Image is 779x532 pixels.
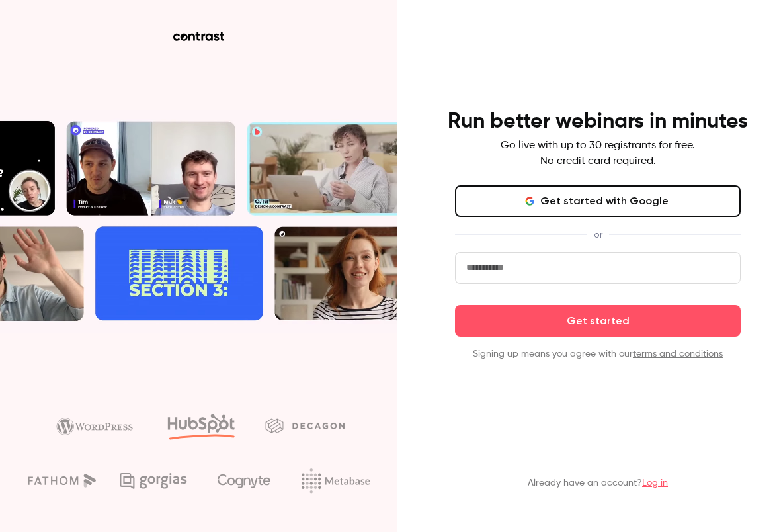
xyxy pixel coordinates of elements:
p: Already have an account? [528,476,668,490]
button: Get started [455,305,741,337]
h4: Run better webinars in minutes [448,109,748,135]
img: decagon [265,418,345,433]
p: Go live with up to 30 registrants for free. No credit card required. [501,138,695,169]
span: or [587,228,609,242]
a: terms and conditions [633,349,723,359]
a: Log in [642,478,668,488]
button: Get started with Google [455,185,741,217]
p: Signing up means you agree with our [455,347,741,361]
